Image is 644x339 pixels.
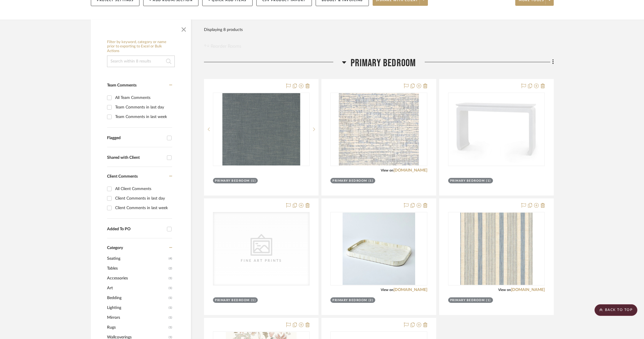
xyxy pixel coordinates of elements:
[460,213,533,285] img: Elements Bench
[107,155,164,160] div: Shared with Client
[178,23,189,34] button: Close
[498,288,511,292] span: View on
[351,57,416,69] span: Primary Bedroom
[448,93,544,166] div: 0
[169,264,172,273] span: (2)
[107,246,123,250] span: Category
[107,40,175,54] h6: Filter by keyword, category or name prior to exporting to Excel or Bulk Actions
[107,303,167,313] span: Lighting
[107,323,167,332] span: Rugs
[448,212,544,285] div: 0
[486,298,491,303] div: (1)
[222,93,300,165] img: Custom cocktail ottoman on casters
[486,179,491,183] div: (1)
[393,168,427,172] a: [DOMAIN_NAME]
[169,254,172,263] span: (4)
[107,313,167,323] span: Mirrors
[232,258,290,264] div: Fine Art Prints
[393,288,427,292] a: [DOMAIN_NAME]
[115,194,171,203] div: Client Comments in last day
[169,274,172,283] span: (1)
[107,293,167,303] span: Bedding
[331,212,427,285] div: 0
[107,273,167,283] span: Accessories
[381,288,393,292] span: View on
[115,203,171,213] div: Client Comments in last week
[107,56,175,67] input: Search within 8 results
[115,112,171,121] div: Team Comments in last week
[107,264,167,273] span: Tables
[107,174,138,178] span: Client Comments
[450,179,485,183] div: Primary Bedroom
[107,136,164,141] div: Flagged
[107,283,167,293] span: Art
[213,93,309,166] div: 0
[107,227,164,232] div: Added To PO
[595,304,637,316] scroll-to-top-button: BACK TO TOP
[381,169,393,172] span: View on
[204,43,241,50] button: Reorder Rooms
[450,298,485,303] div: Primary Bedroom
[369,298,373,303] div: (2)
[511,288,545,292] a: [DOMAIN_NAME]
[339,93,419,165] img: ENRICH in color ICEBERG
[169,323,172,332] span: (1)
[204,24,243,36] div: Displaying 8 products
[449,95,544,164] img: Elina Console, Vanilla
[107,83,137,87] span: Team Comments
[169,293,172,303] span: (1)
[215,179,250,183] div: Primary Bedroom
[169,313,172,322] span: (1)
[169,283,172,293] span: (1)
[115,103,171,112] div: Team Comments in last day
[169,303,172,312] span: (1)
[251,298,256,303] div: (1)
[343,213,415,285] img: Super Ellipse Tray - White Bone
[251,179,256,183] div: (1)
[332,179,367,183] div: Primary Bedroom
[115,93,171,102] div: All Team Comments
[107,254,167,264] span: Seating
[213,212,309,285] div: 0
[332,298,367,303] div: Primary Bedroom
[331,93,427,166] div: 0
[211,43,241,50] span: Reorder Rooms
[215,298,250,303] div: Primary Bedroom
[115,184,171,194] div: All Client Comments
[369,179,373,183] div: (1)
